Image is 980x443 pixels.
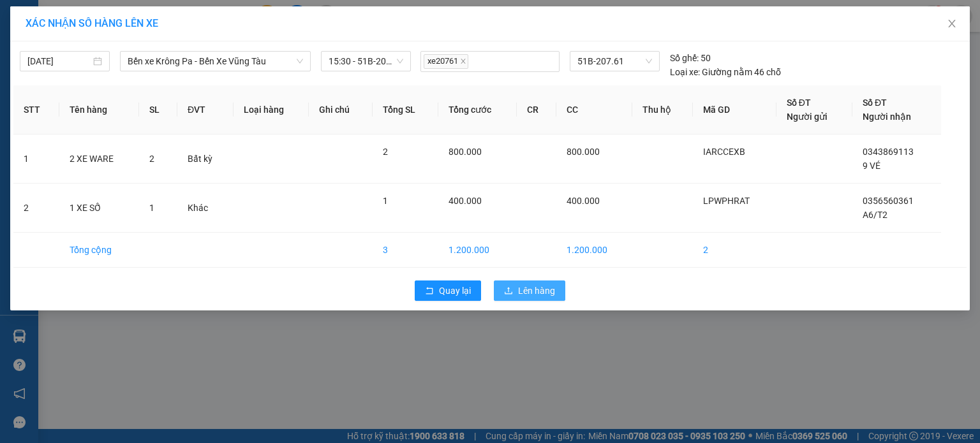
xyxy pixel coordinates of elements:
[59,184,139,233] td: 1 XE SỐ
[863,196,914,206] span: 0356560361
[373,85,438,134] th: Tổng SL
[863,112,911,122] span: Người nhận
[149,154,154,164] span: 2
[504,286,513,296] span: upload
[494,280,565,301] button: uploadLên hàng
[863,161,880,171] span: 9 VÉ
[415,280,481,301] button: rollbackQuay lại
[567,147,600,157] span: 800.000
[438,233,517,268] td: 1.200.000
[26,17,158,29] span: XÁC NHẬN SỐ HÀNG LÊN XE
[309,85,372,134] th: Ghi chú
[59,233,139,268] td: Tổng cộng
[128,52,303,71] span: Bến xe Krông Pa - Bến Xe Vũng Tàu
[59,134,139,184] td: 2 XE WARE
[577,52,651,71] span: 51B-207.61
[556,85,632,134] th: CC
[863,98,887,108] span: Số ĐT
[670,65,700,79] span: Loại xe:
[383,147,388,157] span: 2
[177,85,234,134] th: ĐVT
[439,284,471,298] span: Quay lại
[556,233,632,268] td: 1.200.000
[27,54,91,68] input: 11/10/2025
[449,147,482,157] span: 800.000
[693,85,776,134] th: Mã GD
[632,85,694,134] th: Thu hộ
[863,210,887,220] span: A6/T2
[670,51,711,65] div: 50
[13,184,59,233] td: 2
[693,233,776,268] td: 2
[670,51,699,65] span: Số ghế:
[670,65,781,79] div: Giường nằm 46 chỗ
[518,284,555,298] span: Lên hàng
[787,112,828,122] span: Người gửi
[59,85,139,134] th: Tên hàng
[13,85,59,134] th: STT
[383,196,388,206] span: 1
[425,286,434,296] span: rollback
[234,85,309,134] th: Loại hàng
[460,58,466,64] span: close
[139,85,177,134] th: SL
[703,147,745,157] span: IARCCEXB
[947,18,957,29] span: close
[177,134,234,184] td: Bất kỳ
[787,98,811,108] span: Số ĐT
[517,85,556,134] th: CR
[424,54,468,69] span: xe20761
[373,233,438,268] td: 3
[449,196,482,206] span: 400.000
[438,85,517,134] th: Tổng cước
[149,203,154,213] span: 1
[934,6,970,42] button: Close
[13,134,59,184] td: 1
[329,52,403,71] span: 15:30 - 51B-207.61
[567,196,600,206] span: 400.000
[863,147,914,157] span: 0343869113
[177,184,234,233] td: Khác
[296,57,304,65] span: down
[703,196,750,206] span: LPWPHRAT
